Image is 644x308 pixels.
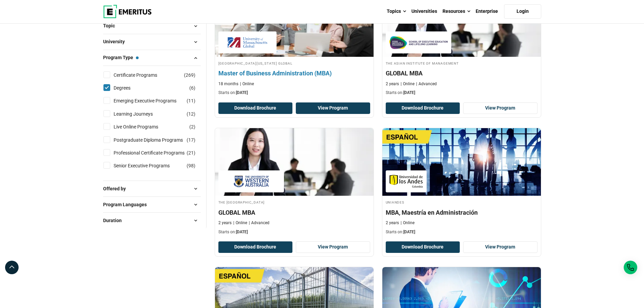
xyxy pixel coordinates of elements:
span: University [103,38,130,45]
img: The Asian Institute of Management [389,35,448,50]
span: [DATE] [403,90,415,95]
h4: [GEOGRAPHIC_DATA][US_STATE] Global [218,60,370,66]
button: Program Languages [103,199,201,210]
button: Download Brochure [386,241,460,253]
a: View Program [296,102,370,114]
a: Live Online Programs [114,123,172,131]
span: ( ) [187,162,195,169]
a: Professional Certificate Programs [114,149,198,157]
button: Topic [103,21,201,31]
a: Senior Executive Programs [114,162,183,169]
p: Starts on: [218,229,370,235]
span: [DATE] [236,230,248,234]
a: Business Management Course by Uniandes - October 27, 2025 Uniandes Uniandes MBA, Maestría en Admi... [382,128,541,238]
button: Program Type [103,53,201,63]
h4: MBA, Maestría en Administración [386,208,538,217]
span: Topic [103,22,120,29]
h4: GLOBAL MBA [218,208,370,217]
a: View Program [463,241,538,253]
p: 2 years [386,220,399,226]
button: Download Brochure [218,241,293,253]
span: ( ) [189,84,195,92]
span: 21 [188,150,194,156]
a: Certificate Programs [114,71,171,79]
span: 12 [188,111,194,117]
p: Starts on: [386,90,538,96]
span: Offered by [103,185,131,192]
span: 2 [191,124,194,129]
span: Program Type [103,54,139,61]
button: Duration [103,215,201,226]
button: Offered by [103,184,201,194]
a: Emerging Executive Programs [114,97,190,104]
a: Login [504,4,541,19]
span: 98 [188,163,194,168]
p: Online [240,81,254,87]
img: The University of Western Australia [222,174,281,189]
span: 17 [188,137,194,143]
span: ( ) [187,97,195,104]
h4: Master of Business Administration (MBA) [218,69,370,77]
p: 2 years [218,220,232,226]
img: MBA, Maestría en Administración | Online Business Management Course [382,128,541,196]
h4: Uniandes [386,199,538,205]
span: 269 [186,72,194,78]
p: Online [401,81,414,87]
p: Advanced [249,220,269,226]
span: ( ) [189,123,195,131]
span: 11 [188,98,194,103]
span: [DATE] [236,90,248,95]
img: Uniandes [389,174,423,189]
span: 6 [191,85,194,91]
span: Program Languages [103,201,152,208]
p: 18 months [218,81,238,87]
p: Online [233,220,247,226]
button: Download Brochure [218,102,293,114]
a: Postgraduate Diploma Programs [114,136,196,144]
a: View Program [463,102,538,114]
a: View Program [296,241,370,253]
span: ( ) [184,71,195,79]
span: [DATE] [403,230,415,234]
h4: The Asian Institute of Management [386,60,538,66]
a: Learning Journeys [114,110,166,118]
button: University [103,37,201,47]
span: ( ) [187,149,195,157]
img: GLOBAL MBA | Online Business Management Course [215,128,374,196]
a: Degrees [114,84,144,92]
p: Advanced [416,81,437,87]
h4: The [GEOGRAPHIC_DATA] [218,199,370,205]
p: 2 years [386,81,399,87]
p: Starts on: [218,90,370,96]
span: ( ) [187,136,195,144]
p: Online [401,220,414,226]
img: University of Massachusetts Global [222,35,273,50]
h4: GLOBAL MBA [386,69,538,77]
p: Starts on: [386,229,538,235]
button: Download Brochure [386,102,460,114]
a: Business Management Course by The University of Western Australia - September 30, 2025 The Univer... [215,128,374,238]
span: ( ) [187,110,195,118]
span: Duration [103,217,127,224]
